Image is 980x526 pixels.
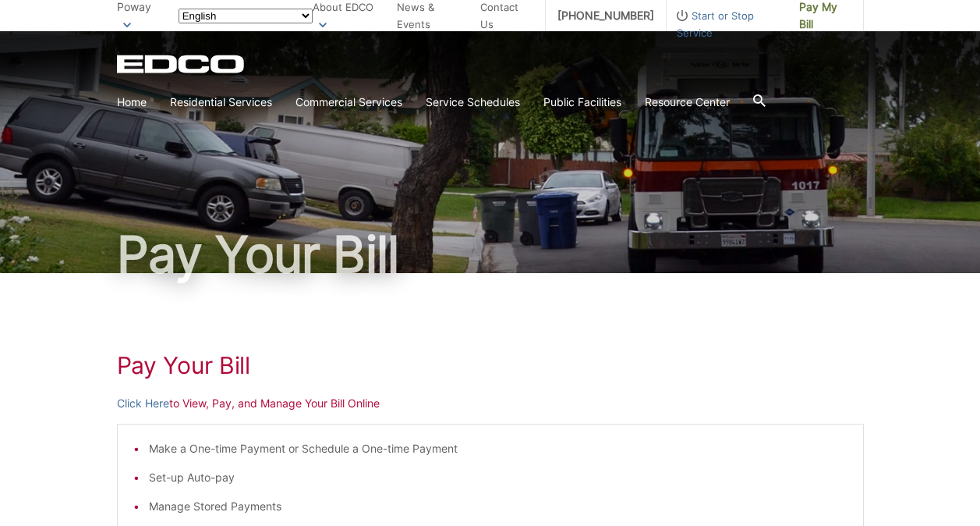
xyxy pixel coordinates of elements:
[179,9,313,23] select: Select a language
[149,469,847,486] li: Set-up Auto-pay
[117,395,864,412] p: to View, Pay, and Manage Your Bill Online
[117,55,246,73] a: EDCD logo. Return to the homepage.
[117,351,864,379] h1: Pay Your Bill
[426,94,520,111] a: Service Schedules
[170,94,272,111] a: Residential Services
[117,94,147,111] a: Home
[149,498,847,515] li: Manage Stored Payments
[543,94,621,111] a: Public Facilities
[645,94,730,111] a: Resource Center
[149,440,847,457] li: Make a One-time Payment or Schedule a One-time Payment
[117,395,169,412] a: Click Here
[117,229,864,279] h1: Pay Your Bill
[295,94,402,111] a: Commercial Services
